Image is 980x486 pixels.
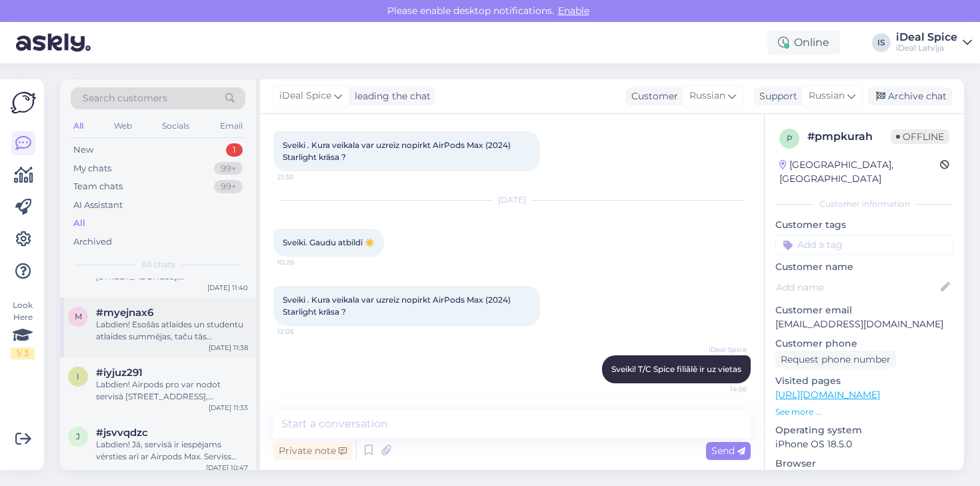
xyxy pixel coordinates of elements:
p: Customer tags [775,218,953,232]
div: 1 [226,143,243,157]
div: Team chats [73,180,123,193]
div: Labdien! Jā, servisā ir iespējams vērsties arī ar Airpods Max. Serviss atrodas [STREET_ADDRESS], ... [96,439,248,463]
span: 12:05 [277,327,327,337]
p: [EMAIL_ADDRESS][DOMAIN_NAME] [775,317,953,331]
img: Askly Logo [11,90,36,115]
span: 10:26 [277,257,327,267]
div: Web [111,117,135,135]
span: Sveiki . Kura veikala var uzreiz nopirkt AirPods Max (2024) Starlight krāsa ? [283,295,513,317]
p: Customer email [775,303,953,317]
div: AI Assistant [73,199,123,212]
p: Browser [775,457,953,471]
span: j [76,431,80,441]
div: 1 / 3 [11,347,35,359]
div: [DATE] 11:40 [207,283,248,293]
a: iDeal SpiceiDeal Latvija [896,32,972,53]
div: Private note [273,442,352,460]
span: iDeal Spice [697,345,747,355]
div: [DATE] 11:33 [209,403,248,413]
span: All chats [141,259,175,271]
div: IS [872,33,891,52]
span: Russian [689,89,725,103]
span: m [75,311,82,321]
div: New [73,143,93,157]
div: Archive chat [868,87,952,105]
span: Search customers [83,91,167,105]
div: Customer [626,89,678,103]
div: Support [754,89,797,103]
span: Offline [891,129,949,144]
span: Russian [809,89,845,103]
div: Customer information [775,198,953,210]
div: Labdien! Airpods pro var nodot servisā [STREET_ADDRESS], [GEOGRAPHIC_DATA] un [GEOGRAPHIC_DATA] [96,379,248,403]
div: [DATE] 11:38 [209,343,248,353]
div: Request phone number [775,351,896,369]
span: p [787,133,793,143]
span: 14:56 [697,384,747,394]
div: Email [217,117,245,135]
span: #myejnax6 [96,307,153,319]
span: 21:30 [277,172,327,182]
a: [URL][DOMAIN_NAME] [775,389,880,401]
div: All [73,217,85,230]
p: See more ... [775,406,953,418]
div: [DATE] [273,194,751,206]
span: Sveiki . Kura veikala var uzreiz nopirkt AirPods Max (2024) Starlight krāsa ? [283,140,513,162]
p: Visited pages [775,374,953,388]
div: # pmpkurah [807,129,891,145]
p: Customer name [775,260,953,274]
div: All [71,117,86,135]
span: Send [711,445,745,457]
p: Customer phone [775,337,953,351]
div: leading the chat [349,89,431,103]
div: [GEOGRAPHIC_DATA], [GEOGRAPHIC_DATA] [779,158,940,186]
div: 99+ [214,162,243,175]
div: Online [767,31,840,55]
span: #jsvvqdzc [96,427,148,439]
div: [DATE] 10:47 [206,463,248,473]
span: Enable [554,5,593,17]
div: Socials [159,117,192,135]
div: Archived [73,235,112,249]
div: Labdien! Esošās atlaides un studentu atlaides summējas, taču tās iespējams noformēt tikai klātien... [96,319,248,343]
span: iDeal Spice [279,89,331,103]
div: iDeal Spice [896,32,957,43]
p: Operating system [775,423,953,437]
span: i [77,371,79,381]
input: Add a tag [775,235,953,255]
span: Sveiki! T/C Spice filiālē ir uz vietas [611,364,741,374]
div: Look Here [11,299,35,359]
p: iPhone OS 18.5.0 [775,437,953,451]
input: Add name [776,280,938,295]
div: iDeal Latvija [896,43,957,53]
div: My chats [73,162,111,175]
span: Sveiki. Gaudu atbildi ☀️ [283,237,375,247]
span: #iyjuz291 [96,367,143,379]
div: 99+ [214,180,243,193]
